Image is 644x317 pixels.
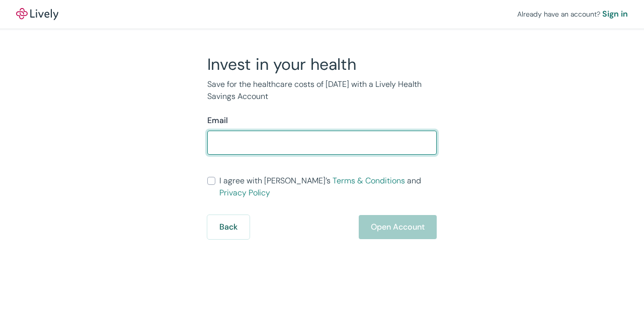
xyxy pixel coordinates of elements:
[207,54,437,74] h2: Invest in your health
[16,8,58,20] img: Lively
[602,8,628,20] a: Sign in
[207,78,437,102] p: Save for the healthcare costs of [DATE] with a Lively Health Savings Account
[207,115,228,127] label: Email
[207,215,250,239] button: Back
[517,8,628,20] div: Already have an account?
[219,175,437,199] span: I agree with [PERSON_NAME]’s and
[333,175,405,186] a: Terms & Conditions
[219,187,270,198] a: Privacy Policy
[16,8,58,20] a: LivelyLively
